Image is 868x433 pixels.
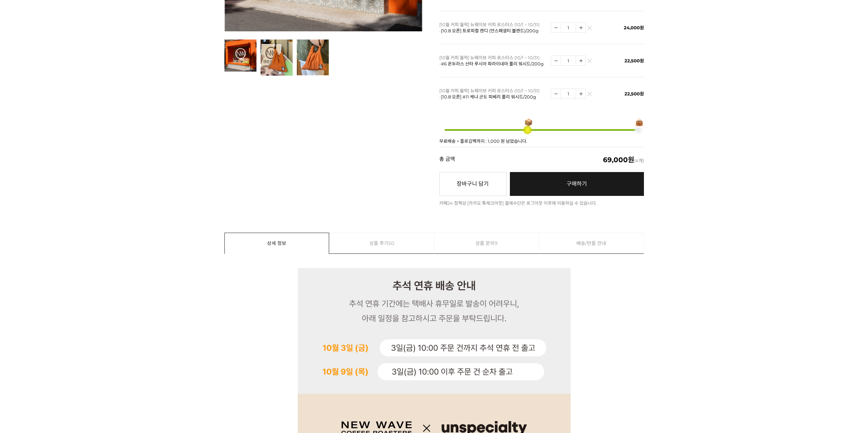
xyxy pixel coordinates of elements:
div: 카페24 정책상 [카카오 톡체크아웃] 결제수단은 로그아웃 이후에 이용하실 수 있습니다. [439,201,644,205]
span: 22,500원 [624,58,644,63]
img: 수량증가 [576,23,586,32]
span: 22,500원 [624,91,644,96]
span: 구매하기 [567,181,587,187]
img: 수량감소 [551,23,561,32]
p: [10월 커피 월픽] 뉴웨이브 커피 로스터스 (10/1 ~ 10/31) - [439,88,547,100]
img: 삭제 [588,61,591,64]
img: 수량증가 [576,56,586,65]
img: 수량감소 [551,56,561,65]
span: #6 온두라스 산타 루시아 파라이네마 풀리 워시드/200g [441,61,544,66]
img: 수량감소 [551,89,561,98]
a: 배송/반품 안내 [539,233,644,253]
a: 상품 후기50 [329,233,434,253]
span: (4개) [603,156,644,163]
span: 👜 [635,119,644,126]
span: 24,000원 [624,25,644,30]
a: 상세 정보 [225,233,329,253]
a: 구매하기 [510,172,644,196]
span: 50 [388,233,394,253]
img: Frame202159.png [298,268,571,394]
button: 장바구니 담기 [439,172,506,196]
span: 📦 [524,119,533,126]
a: 상품 문의9 [435,233,539,253]
img: 수량증가 [576,89,586,98]
p: [10월 커피 월픽] 뉴웨이브 커피 로스터스 (10/1 ~ 10/31) - [439,21,547,34]
em: 69,000원 [603,156,634,164]
img: 삭제 [588,94,591,97]
span: 9 [495,233,498,253]
img: 삭제 [588,28,591,31]
p: 무료배송 + 플로깅백까지 : 1,000 원 남았습니다. [439,139,644,143]
span: [10.8 오픈] 트로피컬 캔디 (언스페셜티 블렌드)/200g [441,28,539,33]
span: [10.8 오픈] #11 케냐 곤도 피베리 풀리 워시드/200g [441,94,536,99]
p: [10월 커피 월픽] 뉴웨이브 커피 로스터스 (10/1 ~ 10/31) - [439,55,547,67]
strong: 총 금액 [439,156,455,163]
